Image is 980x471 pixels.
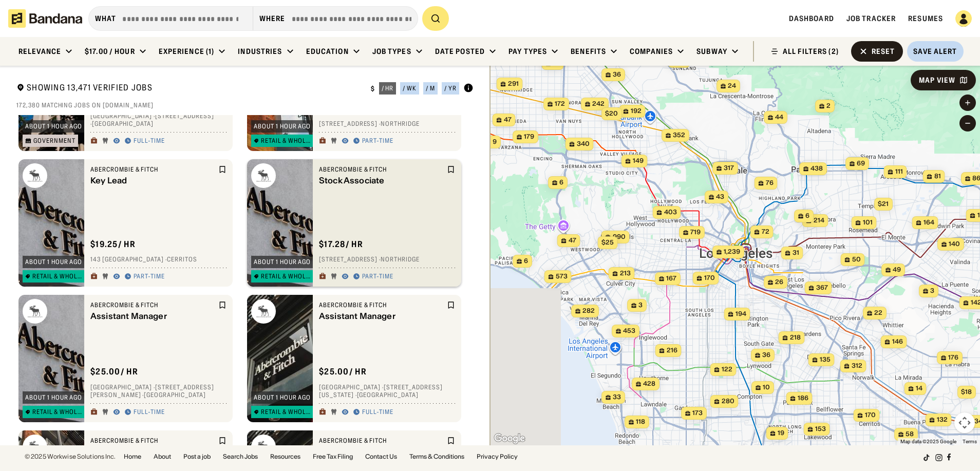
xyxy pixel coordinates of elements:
span: 340 [577,140,590,148]
div: Retail & Wholesale [261,273,313,279]
div: / m [426,85,435,91]
span: 428 [643,380,655,388]
a: Free Tax Filing [313,454,353,460]
div: $ 19.25 / hr [90,239,136,250]
div: Abercrombie & Fitch [319,437,445,445]
div: about 1 hour ago [254,259,311,265]
div: Abercrombie & Fitch [319,301,445,309]
div: Job Types [372,47,411,56]
span: 26 [775,278,783,287]
img: Google [493,432,526,445]
span: $18 [961,388,972,395]
div: Abercrombie & Fitch [90,437,216,445]
span: 140 [949,240,960,249]
span: 317 [724,164,734,173]
div: Retail & Wholesale [32,409,84,415]
span: 170 [865,411,876,420]
img: Abercrombie & Fitch logo [23,299,47,324]
span: 312 [852,362,862,370]
span: 18 [553,59,560,68]
div: Part-time [362,273,393,281]
div: Pay Types [508,47,547,56]
span: 149 [633,157,644,165]
span: 367 [816,284,828,292]
span: 43 [716,193,724,201]
div: Retail & Wholesale [261,409,313,415]
a: Resources [270,454,300,460]
div: $ 25.00 / hr [90,366,138,377]
button: Map camera controls [954,412,975,433]
a: Resumes [908,14,943,23]
div: [GEOGRAPHIC_DATA] · [STREET_ADDRESS][PERSON_NAME] · [GEOGRAPHIC_DATA] [90,383,227,399]
div: Government [33,138,76,144]
span: 44 [775,113,783,122]
span: Dashboard [789,14,834,23]
span: 69 [857,159,865,168]
div: about 1 hour ago [25,259,82,265]
a: About [154,454,171,460]
span: 214 [814,216,824,225]
div: what [95,14,116,23]
span: 153 [815,425,826,434]
span: 135 [820,355,831,364]
span: 6 [524,257,528,266]
div: Benefits [571,47,606,56]
span: 192 [631,107,642,116]
span: 31 [793,249,799,257]
span: 438 [811,164,823,173]
span: 573 [556,272,568,281]
div: ALL FILTERS (2) [783,48,839,55]
div: Stock Associate [319,176,445,185]
img: Abercrombie & Fitch logo [23,163,47,188]
span: 2 [826,102,831,110]
div: Full-time [362,408,393,417]
div: about 1 hour ago [25,123,82,129]
span: 14 [916,384,922,393]
span: Job Tracker [846,14,896,23]
span: 58 [906,430,914,439]
div: 143 [GEOGRAPHIC_DATA] · Cerritos [90,256,227,264]
div: Experience (1) [159,47,215,56]
span: 6 [805,212,809,220]
div: Showing 13,471 Verified Jobs [16,82,363,95]
span: 352 [673,131,685,140]
div: $ 25.00 / hr [319,366,367,377]
span: 72 [762,228,769,236]
div: Save Alert [913,47,957,56]
div: [STREET_ADDRESS] · Northridge [319,120,455,128]
img: Abercrombie & Fitch logo [23,435,47,459]
div: [GEOGRAPHIC_DATA] · [STREET_ADDRESS] · [GEOGRAPHIC_DATA] [90,112,227,128]
span: 170 [704,274,715,282]
span: 50 [852,255,861,264]
div: Relevance [18,47,61,56]
div: Part-time [362,137,393,145]
div: $ 17.28 / hr [319,239,363,250]
a: Home [124,454,141,460]
div: Abercrombie & Fitch [319,165,445,174]
span: 3 [930,287,934,295]
img: Abercrombie & Fitch logo [251,435,276,459]
div: Where [259,14,286,23]
span: 36 [613,70,621,79]
div: Subway [696,47,727,56]
span: 218 [790,333,801,342]
img: Abercrombie & Fitch logo [251,299,276,324]
div: Date Posted [435,47,485,56]
span: 111 [895,167,903,176]
div: about 1 hour ago [254,123,311,129]
span: 36 [762,351,770,360]
div: Full-time [134,137,165,145]
span: 22 [874,309,882,317]
span: 403 [664,208,677,217]
span: 9 [493,138,497,146]
span: 47 [504,116,512,124]
span: 167 [666,274,676,283]
div: about 1 hour ago [25,394,82,401]
div: / hr [382,85,394,91]
a: Terms & Conditions [409,454,464,460]
span: 76 [766,179,774,187]
a: Open this area in Google Maps (opens a new window) [493,432,526,445]
div: © 2025 Workwise Solutions Inc. [25,454,116,460]
span: 6 [559,178,563,187]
